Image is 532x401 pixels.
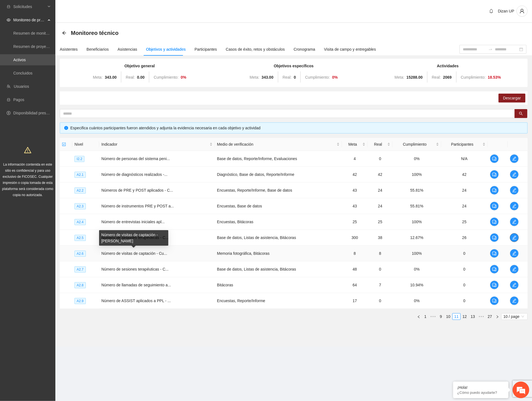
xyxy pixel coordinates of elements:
[105,75,117,79] strong: 343.00
[488,75,501,79] strong: 18.53 %
[74,251,86,257] span: A2.6
[344,141,361,147] span: Meta
[441,138,488,151] th: Participantes
[510,296,519,305] button: edit
[368,277,392,293] td: 7
[487,7,496,16] button: bell
[368,198,392,214] td: 24
[342,182,368,198] td: 43
[370,141,386,147] span: Real
[510,172,518,177] span: edit
[392,293,441,309] td: 0%
[62,31,66,35] div: Back
[519,112,523,116] span: search
[469,313,477,320] a: 13
[503,95,521,101] span: Descargar
[154,75,178,79] span: Cumplimiento:
[101,156,170,161] span: Número de personas del sistema peni...
[441,214,488,230] td: 25
[510,220,518,224] span: edit
[101,188,173,192] span: Números de PRE y POST aplicados - C...
[101,267,169,271] span: Número de sesiones terapéuticas - C...
[215,230,342,246] td: Base de datos, Listas de asistencia, Bitácoras
[342,293,368,309] td: 17
[515,109,527,118] button: search
[215,214,342,230] td: Encuestas, Bitácoras
[392,182,441,198] td: 55.81%
[438,313,444,320] a: 9
[457,390,504,395] p: ¿Cómo puedo ayudarte?
[342,214,368,230] td: 25
[441,293,488,309] td: 0
[517,9,527,14] span: user
[215,198,342,214] td: Encuestas, Base de datos
[490,249,499,258] button: comment
[74,235,86,241] span: A2.5
[499,94,525,102] button: Descargar
[490,265,499,274] button: comment
[392,230,441,246] td: 12.67%
[510,204,518,208] span: edit
[510,251,518,256] span: edit
[14,84,29,89] a: Usuarios
[441,261,488,277] td: 0
[368,167,392,182] td: 42
[510,249,519,258] button: edit
[101,251,167,256] span: Número de visitas de captación - Cu...
[62,142,66,146] span: check-square
[486,313,494,320] li: 27
[74,282,86,288] span: A2.8
[407,75,423,79] strong: 15288.00
[72,138,99,151] th: Nivel
[124,64,155,68] strong: Objetivo general
[368,246,392,261] td: 8
[469,313,477,320] li: 13
[13,31,54,35] a: Resumen de monitoreo
[461,75,485,79] span: Cumplimiento:
[441,246,488,261] td: 0
[510,170,519,179] button: edit
[87,46,109,52] div: Beneficiarios
[342,261,368,277] td: 48
[217,141,335,147] span: Medio de verificación
[503,313,525,320] span: 10 / page
[181,75,186,79] strong: 0 %
[392,138,441,151] th: Cumplimiento
[392,277,441,293] td: 10.94%
[510,156,518,161] span: edit
[415,313,422,320] li: Previous Page
[74,298,86,304] span: A2.9
[74,172,86,178] span: A2.1
[490,296,499,305] button: comment
[516,6,528,17] button: user
[324,46,376,52] div: Visita de campo y entregables
[510,299,518,303] span: edit
[441,151,488,167] td: N/A
[461,313,469,320] a: 12
[99,138,215,151] th: Indicador
[118,46,137,52] div: Asistencias
[13,58,26,62] a: Activos
[510,283,518,287] span: edit
[422,313,429,320] li: 1
[215,261,342,277] td: Base de datos, Listas de asistencia, Bitácoras
[429,313,438,320] li: Previous 5 Pages
[490,217,499,226] button: comment
[74,156,84,162] span: I2.2
[24,146,31,154] span: warning
[441,230,488,246] td: 26
[342,151,368,167] td: 4
[438,313,444,320] li: 9
[342,277,368,293] td: 64
[215,167,342,182] td: Diagnóstico, Base de datos, Reporte/Informe
[126,75,135,79] span: Real:
[510,233,519,242] button: edit
[342,230,368,246] td: 300
[443,75,452,79] strong: 2069
[510,267,518,271] span: edit
[488,47,493,52] span: to
[429,313,438,320] span: •••
[215,293,342,309] td: Encuestas, Reporte/Informe
[101,220,165,224] span: Número de entrevistas iniciales apl...
[490,233,499,242] button: comment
